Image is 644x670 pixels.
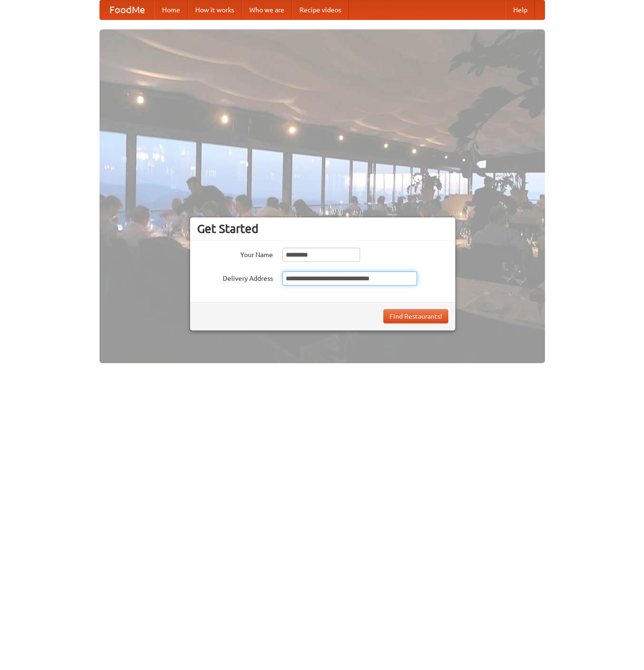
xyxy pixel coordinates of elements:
label: Your Name [197,248,273,259]
h3: Get Started [197,222,448,236]
a: Recipe videos [292,0,349,19]
label: Delivery Address [197,271,273,283]
a: Who we are [242,0,292,19]
a: Home [154,0,188,19]
a: Help [506,0,535,19]
a: FoodMe [100,0,154,19]
a: How it works [188,0,242,19]
button: Find Restaurants! [383,309,448,323]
